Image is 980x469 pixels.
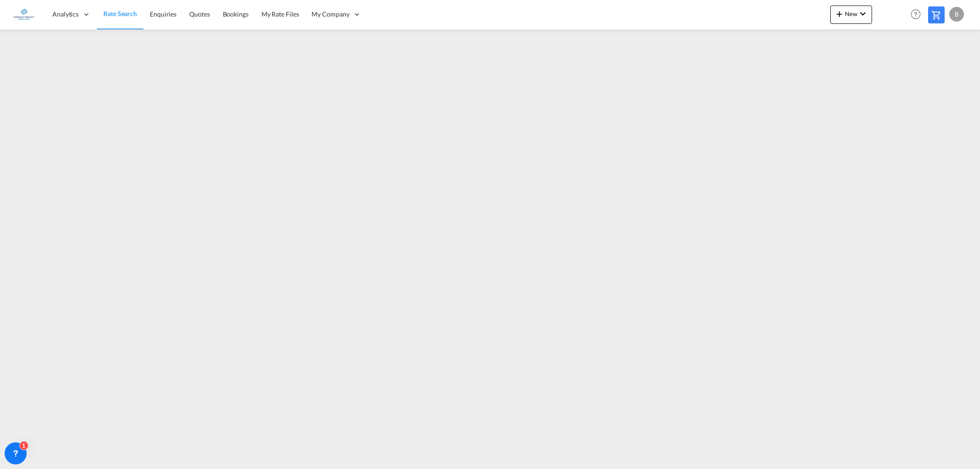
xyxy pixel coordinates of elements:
[857,8,868,19] md-icon: icon-chevron-down
[949,7,964,22] div: B
[14,4,34,25] img: e1326340b7c511ef854e8d6a806141ad.jpg
[312,10,349,19] span: My Company
[261,10,299,18] span: My Rate Files
[908,6,928,23] div: Help
[103,10,137,17] span: Rate Search
[834,8,845,19] md-icon: icon-plus 400-fg
[223,10,249,18] span: Bookings
[189,10,210,18] span: Quotes
[908,6,923,22] span: Help
[834,10,868,17] span: New
[52,10,79,19] span: Analytics
[150,10,176,18] span: Enquiries
[830,6,872,24] button: icon-plus 400-fgNewicon-chevron-down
